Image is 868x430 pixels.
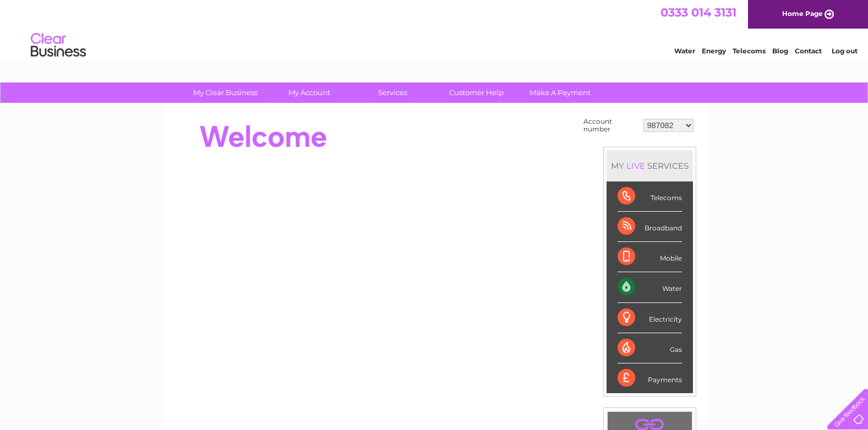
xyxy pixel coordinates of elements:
a: Services [347,82,438,103]
div: Telecoms [618,181,682,212]
a: 0333 014 3131 [660,5,736,19]
a: Customer Help [431,82,522,103]
a: Telecoms [733,47,766,55]
a: Make A Payment [515,82,605,103]
div: LIVE [624,161,647,171]
a: Water [674,47,695,55]
div: Electricity [618,303,682,333]
div: Payments [618,363,682,393]
td: Account number [581,115,641,136]
a: My Account [264,82,354,103]
a: Contact [795,47,822,55]
a: Log out [832,47,858,55]
div: MY SERVICES [607,150,693,181]
a: Blog [772,47,788,55]
div: Mobile [618,242,682,272]
a: My Clear Business [180,82,271,103]
a: Energy [702,47,726,55]
img: logo.png [30,29,86,62]
div: Broadband [618,212,682,242]
div: Clear Business is a trading name of Verastar Limited (registered in [GEOGRAPHIC_DATA] No. 3667643... [174,6,695,53]
div: Water [618,272,682,302]
div: Gas [618,333,682,363]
